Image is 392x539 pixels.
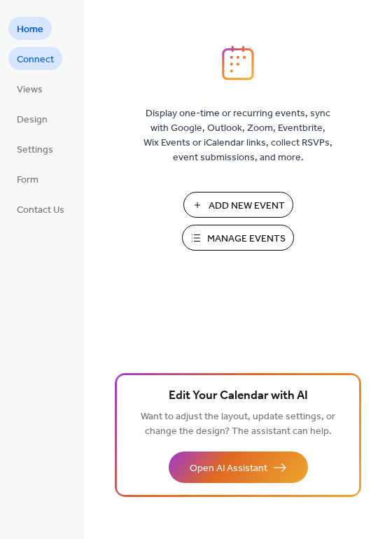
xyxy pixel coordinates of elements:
button: Add New Event [183,192,293,218]
a: Form [8,167,47,190]
a: Connect [8,47,62,70]
span: Home [17,22,43,37]
span: Design [17,113,48,127]
span: Manage Events [207,232,286,246]
button: Open AI Assistant [169,451,308,483]
span: Add New Event [209,199,285,213]
a: Design [8,107,56,130]
a: Contact Us [8,197,73,220]
a: Views [8,77,51,100]
span: Contact Us [17,203,64,218]
span: Display one-time or recurring events, sync with Google, Outlook, Zoom, Eventbrite, Wix Events or ... [143,106,332,165]
span: Edit Your Calendar with AI [169,386,308,406]
span: Views [17,83,43,97]
span: Open AI Assistant [190,461,267,476]
span: Form [17,173,38,188]
span: Connect [17,52,54,67]
a: Home [8,17,52,40]
span: Settings [17,143,53,157]
img: logo_icon.svg [222,45,254,80]
span: Want to adjust the layout, update settings, or change the design? The assistant can help. [141,407,335,441]
a: Settings [8,137,62,160]
button: Manage Events [182,225,294,251]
